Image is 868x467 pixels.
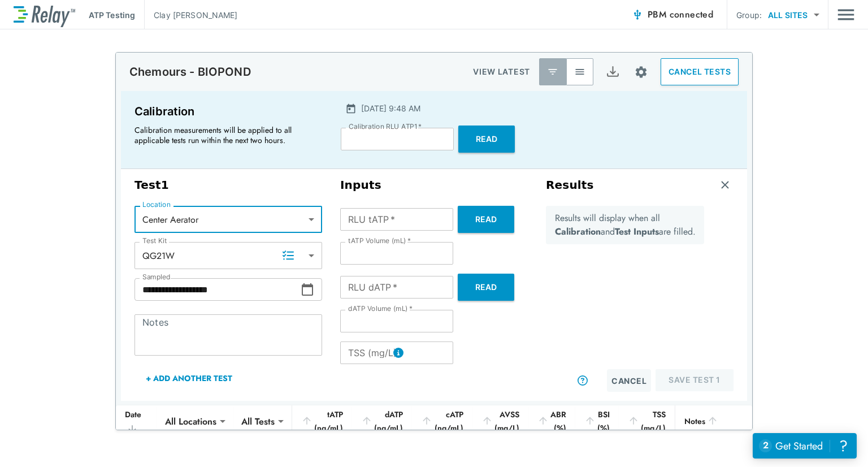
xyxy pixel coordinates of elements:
[421,408,463,435] div: cATP (ng/mL)
[626,57,656,87] button: Site setup
[599,58,626,85] button: Export
[555,225,601,238] b: Calibration
[661,58,739,85] button: CANCEL TESTS
[142,201,171,209] label: Location
[458,126,515,153] button: Read
[134,244,322,267] div: QG21W
[670,8,714,21] span: connected
[584,408,610,435] div: BSI (%)
[634,65,648,79] img: Settings Icon
[129,65,251,79] p: Chemours - BIOPOND
[340,178,528,192] h3: Inputs
[473,65,530,79] p: VIEW LATEST
[458,274,514,301] button: Read
[574,66,585,77] img: View All
[301,408,343,435] div: tATP (ng/mL)
[134,278,301,301] input: Choose date, selected date is Sep 9, 2025
[154,9,237,21] p: Clay [PERSON_NAME]
[615,225,659,238] b: Test Inputs
[134,125,315,145] p: Calibration measurements will be applied to all applicable tests run within the next two hours.
[546,178,594,192] h3: Results
[837,4,854,25] button: Main menu
[837,4,854,25] img: Drawer Icon
[481,408,519,435] div: AVSS (mg/L)
[14,3,75,27] img: LuminUltra Relay
[537,408,566,435] div: ABR (%)
[348,305,413,313] label: dATP Volume (mL)
[719,179,731,191] img: Remove
[458,206,514,233] button: Read
[89,9,135,21] p: ATP Testing
[345,103,357,114] img: Calender Icon
[233,410,283,433] div: All Tests
[607,369,651,392] button: Cancel
[134,102,320,120] p: Calibration
[348,237,411,245] label: tATP Volume (mL)
[142,237,167,245] label: Test Kit
[157,410,224,433] div: All Locations
[349,123,422,131] label: Calibration RLU ATP1
[134,208,322,231] div: Center Aerator
[684,414,718,428] div: Notes
[753,433,857,459] iframe: Resource center
[648,7,713,23] span: PBM
[736,9,762,21] p: Group:
[628,408,666,435] div: TSS (mg/L)
[632,9,643,20] img: Connected Icon
[627,3,718,26] button: PBM connected
[361,102,420,114] p: [DATE] 9:48 AM
[142,273,171,281] label: Sampled
[134,178,322,192] h3: Test 1
[361,408,403,435] div: dATP (ng/mL)
[547,66,558,77] img: Latest
[606,65,620,79] img: Export Icon
[134,365,244,392] button: + Add Another Test
[555,211,696,239] p: Results will display when all and are filled.
[116,405,157,438] th: Date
